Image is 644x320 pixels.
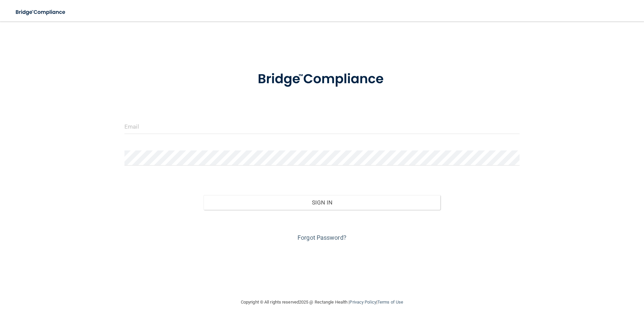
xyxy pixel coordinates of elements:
[298,234,346,241] a: Forgot Password?
[200,291,444,313] div: Copyright © All rights reserved 2025 @ Rectangle Health | |
[377,300,403,305] a: Terms of Use
[204,195,441,210] button: Sign In
[10,5,72,19] img: bridge_compliance_login_screen.278c3ca4.svg
[124,119,520,134] input: Email
[244,62,400,97] img: bridge_compliance_login_screen.278c3ca4.svg
[350,300,376,305] a: Privacy Policy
